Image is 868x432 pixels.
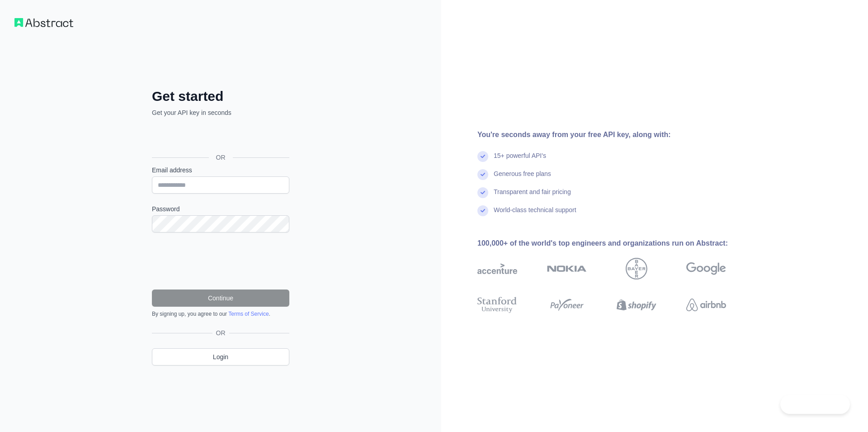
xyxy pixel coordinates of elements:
[494,151,546,169] div: 15+ powerful API's
[147,127,292,147] iframe: Bouton "Se connecter avec Google"
[477,238,755,249] div: 100,000+ of the world's top engineers and organizations run on Abstract:
[617,295,656,315] img: shopify
[477,151,488,162] img: check mark
[477,205,488,216] img: check mark
[152,243,289,279] iframe: reCAPTCHA
[494,169,551,187] div: Generous free plans
[477,295,517,315] img: stanford university
[686,295,726,315] img: airbnb
[212,328,229,337] span: OR
[152,310,289,318] div: By signing up, you agree to our .
[494,205,576,223] div: World-class technical support
[477,187,488,198] img: check mark
[152,166,289,175] label: Email address
[152,108,289,117] p: Get your API key in seconds
[494,187,571,205] div: Transparent and fair pricing
[228,311,269,317] a: Terms of Service
[477,129,755,140] div: You're seconds away from your free API key, along with:
[14,18,73,27] img: Workflow
[152,290,289,307] button: Continue
[152,204,289,214] label: Password
[780,395,850,414] iframe: Toggle Customer Support
[547,295,587,315] img: payoneer
[686,258,726,280] img: google
[152,348,289,366] a: Login
[477,169,488,180] img: check mark
[209,153,233,162] span: OR
[547,258,587,280] img: nokia
[152,88,289,104] h2: Get started
[477,258,517,280] img: accenture
[152,127,288,147] div: Se connecter avec Google. S'ouvre dans un nouvel onglet.
[626,258,647,280] img: bayer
